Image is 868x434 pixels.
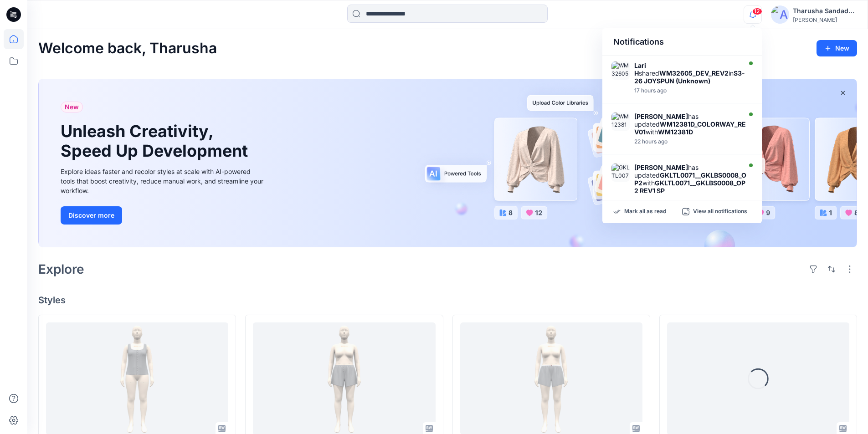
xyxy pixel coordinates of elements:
[61,206,122,225] button: Discover more
[602,28,762,56] div: Notifications
[38,40,217,57] h2: Welcome back, Tharusha
[752,8,762,15] span: 12
[659,69,729,77] strong: WM32605_DEV_REV2
[817,40,857,56] button: New
[634,61,745,85] div: shared in
[61,206,266,225] a: Discover more
[634,179,745,194] strong: GKLTL0071__GKLBS0008_OP2 REV1 SP
[611,112,630,131] img: WM12381D
[634,87,745,94] div: Wednesday, August 27, 2025 09:01
[38,295,857,306] h4: Styles
[634,61,646,77] strong: Lari H
[634,112,688,120] strong: [PERSON_NAME]
[634,69,745,85] strong: S3-26 JOYSPUN (Unknown)
[624,208,666,216] p: Mark all as read
[634,112,747,136] div: has updated with
[771,5,789,24] img: avatar
[658,128,693,136] strong: WM12381D
[634,163,747,194] div: has updated with
[38,262,84,276] h2: Explore
[634,138,747,145] div: Wednesday, August 27, 2025 03:50
[793,16,857,23] div: [PERSON_NAME]
[65,102,79,112] span: New
[611,61,630,80] img: WM32605_DEV_REV2
[634,120,746,136] strong: WM12381D_COLORWAY_REV01
[693,208,747,216] p: View all notifications
[61,167,266,195] div: Explore ideas faster and recolor styles at scale with AI-powered tools that boost creativity, red...
[634,163,688,171] strong: [PERSON_NAME]
[61,122,252,161] h1: Unleash Creativity, Speed Up Development
[793,5,857,16] div: Tharusha Sandadeepa
[611,163,630,182] img: GKLTL0071__GKLBS0008_OP2 REV1 SP
[634,171,746,187] strong: GKLTL0071__GKLBS0008_OP2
